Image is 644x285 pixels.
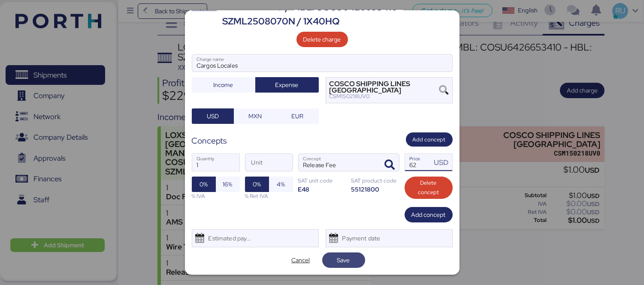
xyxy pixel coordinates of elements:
[192,77,255,93] button: Income
[330,81,438,93] div: COSCO SHIPPING LINES [GEOGRAPHIC_DATA]
[291,255,310,265] span: Cancel
[405,154,432,171] input: Price
[351,177,399,185] div: SAT product code
[411,178,446,197] span: Delete concept
[298,177,346,185] div: SAT unit code
[276,108,319,124] button: EUR
[253,179,261,189] span: 0%
[381,156,399,174] button: ConceptConcept
[248,111,262,121] span: MXN
[214,80,233,90] span: Income
[413,135,446,144] span: Add concept
[337,255,350,265] span: Save
[434,157,452,168] div: USD
[192,108,234,124] button: USD
[405,177,453,199] button: Delete concept
[330,93,438,99] div: CSM150218UV0
[298,185,346,193] div: E48
[192,154,239,171] input: Quantity
[192,54,452,72] input: Charge name
[277,179,285,189] span: 4%
[207,111,219,121] span: USD
[322,252,365,268] button: Save
[223,179,233,189] span: 16%
[299,154,378,171] input: Concept
[245,177,269,192] button: 0%
[192,192,240,200] div: % IVA
[351,185,399,193] div: 55121800
[291,111,303,121] span: EUR
[245,154,293,171] input: Unit
[406,132,453,147] button: Add concept
[275,80,299,90] span: Expense
[405,207,453,222] button: Add concept
[303,34,341,45] span: Delete charge
[245,192,293,200] div: % Ret IVA
[279,252,322,268] button: Cancel
[296,32,348,47] button: Delete charge
[234,108,276,124] button: MXN
[269,177,293,192] button: 4%
[192,135,227,147] div: Concepts
[200,179,208,189] span: 0%
[216,177,240,192] button: 16%
[255,77,319,93] button: Expense
[411,210,446,220] span: Add concept
[192,177,216,192] button: 0%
